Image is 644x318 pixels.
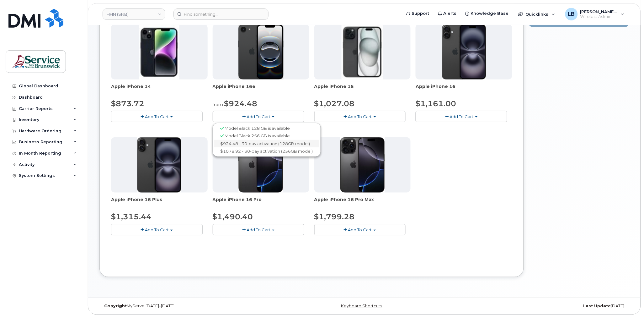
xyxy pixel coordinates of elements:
[213,102,223,107] small: from
[453,304,629,309] div: [DATE]
[348,227,372,232] span: Add To Cart
[247,227,270,232] span: Add To Cart
[225,133,290,138] span: Model Black 256 GB is available
[526,12,549,17] span: Quicklinks
[213,111,304,122] button: Add To Cart
[139,24,179,79] img: iphone14.jpg
[213,196,309,209] div: Apple iPhone 16 Pro
[213,83,309,96] div: Apple iPhone 16e
[224,99,258,108] span: $924.48
[213,224,304,235] button: Add To Cart
[103,8,165,20] a: HHN (SNB)
[111,196,208,209] div: Apple iPhone 16 Plus
[111,99,144,108] span: $873.72
[111,224,203,235] button: Add To Cart
[416,83,512,96] div: Apple iPhone 16
[214,147,319,155] a: $1078.92 - 30-day activation (256GB model)
[416,99,456,108] span: $1,161.00
[314,111,406,122] button: Add To Cart
[111,111,203,122] button: Add To Cart
[111,212,152,221] span: $1,315.44
[580,14,618,19] span: Wireless Admin
[314,196,411,209] div: Apple iPhone 16 Pro Max
[247,114,270,119] span: Add To Cart
[450,114,474,119] span: Add To Cart
[412,10,429,17] span: Support
[314,99,355,108] span: $1,027.08
[145,227,169,232] span: Add To Cart
[402,7,434,20] a: Support
[341,304,382,309] a: Keyboard Shortcuts
[568,10,575,18] span: LB
[314,224,406,235] button: Add To Cart
[225,126,290,131] span: Model Black 128 GB is available
[348,114,372,119] span: Add To Cart
[99,304,276,309] div: MyServe [DATE]–[DATE]
[514,8,560,20] div: Quicklinks
[442,24,486,79] img: iphone_16_plus.png
[580,9,618,14] span: [PERSON_NAME] (SNB)
[434,7,461,20] a: Alerts
[342,24,383,79] img: iphone15.jpg
[213,212,253,221] span: $1,490.40
[416,111,507,122] button: Add To Cart
[238,24,284,79] img: iphone16e.png
[111,83,208,96] div: Apple iPhone 14
[173,8,269,20] input: Find something...
[461,7,513,20] a: Knowledge Base
[314,212,355,221] span: $1,799.28
[444,10,457,17] span: Alerts
[340,137,385,193] img: iphone_16_pro.png
[104,304,127,309] strong: Copyright
[583,304,611,309] strong: Last Update
[471,10,509,17] span: Knowledge Base
[214,140,319,148] a: $924.48 - 30-day activation (128GB model)
[238,137,283,193] img: iphone_16_pro.png
[145,114,169,119] span: Add To Cart
[561,8,629,20] div: LeBlanc, Ben (SNB)
[314,83,411,96] div: Apple iPhone 15
[137,137,181,193] img: iphone_16_plus.png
